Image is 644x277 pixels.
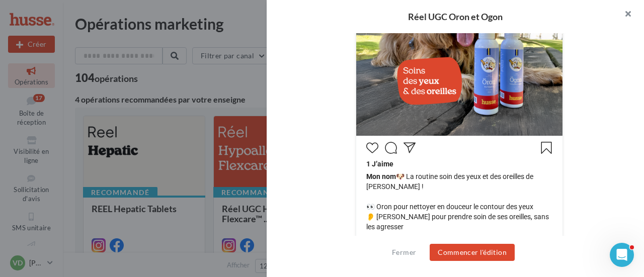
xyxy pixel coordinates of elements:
svg: Commenter [385,142,397,154]
div: Réel UGC Oron et Ogon [283,12,628,21]
button: Fermer [388,246,420,258]
span: Mon nom [366,172,396,180]
button: Commencer l'édition [430,244,515,261]
svg: Partager la publication [404,142,416,154]
div: 1 J’aime [366,159,552,171]
svg: J’aime [366,142,378,154]
iframe: Intercom live chat [610,243,634,267]
svg: Enregistrer [540,142,552,154]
